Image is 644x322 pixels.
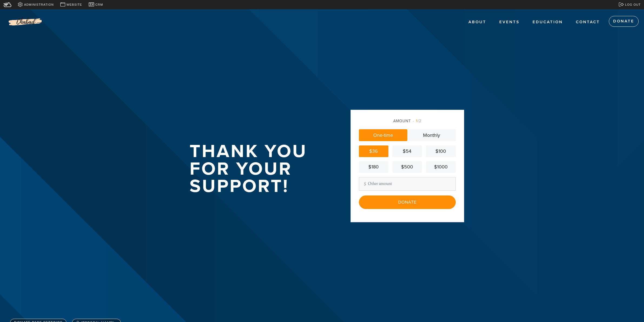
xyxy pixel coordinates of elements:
[359,145,388,157] a: $36
[361,163,386,171] div: $180
[392,161,422,173] a: $500
[359,118,456,124] div: Amount
[392,145,422,157] a: $54
[359,177,456,191] input: Other amount
[395,148,420,155] div: $54
[67,2,82,7] span: Website
[609,16,639,27] a: Donate
[24,2,54,7] span: Administration
[8,12,42,31] img: Logo%20without%20address_0.png
[416,119,418,123] span: 1
[428,163,453,171] div: $1000
[428,148,453,155] div: $100
[95,2,103,7] span: CRM
[359,129,407,141] a: One-time
[625,2,641,7] span: Log out
[529,17,567,27] a: EDUCATION
[426,161,455,173] a: $1000
[426,145,455,157] a: $100
[572,17,604,27] a: Contact
[413,119,421,123] span: /2
[464,17,490,27] a: ABOUT
[361,148,386,155] div: $36
[190,143,333,195] h1: Thank you for your support!
[395,163,420,171] div: $500
[495,17,524,27] a: EVENTS
[407,129,456,141] a: Monthly
[359,161,388,173] a: $180
[359,195,456,209] input: Donate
